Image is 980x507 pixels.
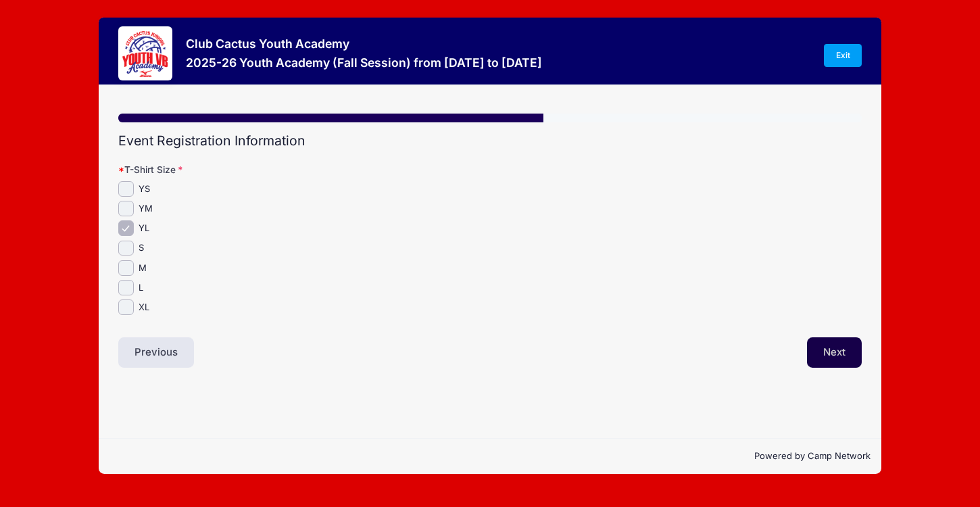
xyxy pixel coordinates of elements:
label: S [139,241,144,255]
label: L [139,281,143,295]
h2: Event Registration Information [118,133,862,149]
label: M [139,262,147,275]
label: T-Shirt Size [118,163,366,176]
h3: 2025-26 Youth Academy (Fall Session) from [DATE] to [DATE] [186,55,542,70]
label: XL [139,301,149,314]
label: YM [139,202,153,216]
a: Exit [824,44,862,67]
button: Previous [118,337,194,368]
h3: Club Cactus Youth Academy [186,37,542,51]
p: Powered by Camp Network [109,450,871,463]
label: YS [139,183,150,196]
button: Next [807,337,862,368]
label: YL [139,222,149,235]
